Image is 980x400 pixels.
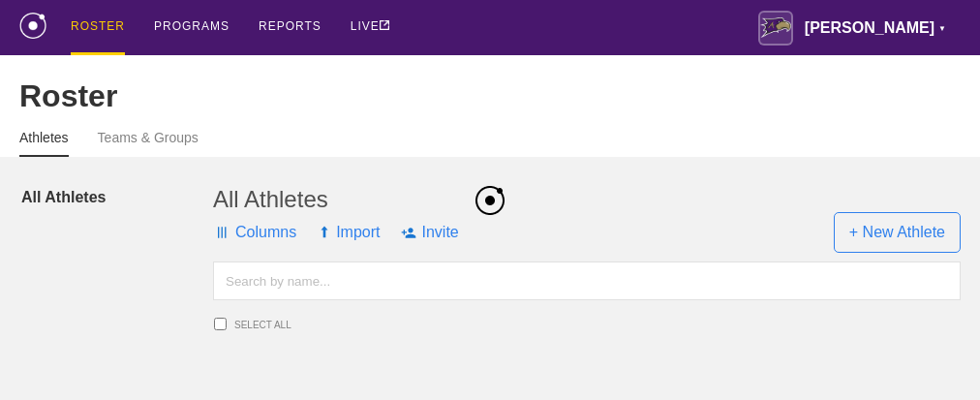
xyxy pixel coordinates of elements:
div: All Athletes [213,186,961,213]
img: Avila [758,11,793,46]
img: logo [19,13,46,39]
span: Invite [401,203,458,262]
div: ▼ [938,21,946,37]
img: black_logo.png [473,182,508,218]
span: Columns [213,203,296,262]
div: Roster [19,78,961,114]
span: SELECT ALL [234,320,470,330]
a: Teams & Groups [98,130,199,155]
iframe: Chat Widget [883,307,980,400]
a: All Athletes [21,186,213,209]
input: Search by name... [213,262,961,300]
span: + New Athlete [834,212,961,253]
span: Import [318,203,380,262]
a: Athletes [19,130,69,157]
